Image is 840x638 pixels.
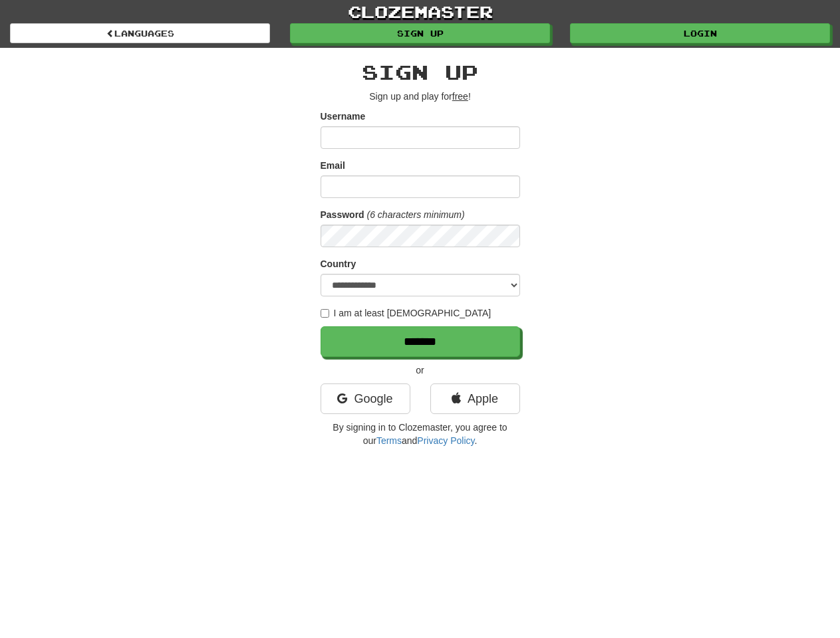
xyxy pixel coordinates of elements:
p: or [321,364,520,377]
p: By signing in to Clozemaster, you agree to our and . [321,421,520,447]
label: I am at least [DEMOGRAPHIC_DATA] [321,306,491,320]
input: I am at least [DEMOGRAPHIC_DATA] [321,309,329,318]
a: Sign up [290,23,550,43]
p: Sign up and play for ! [321,90,520,103]
u: free [452,91,468,102]
a: Apple [430,383,520,414]
a: Languages [10,23,270,43]
a: Google [321,383,410,414]
a: Terms [376,435,402,446]
label: Username [321,110,366,123]
h2: Sign up [321,61,520,83]
a: Login [570,23,830,43]
em: (6 characters minimum) [367,209,465,220]
label: Email [321,159,345,172]
label: Country [321,257,356,270]
label: Password [321,208,364,221]
a: Privacy Policy [417,435,474,446]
